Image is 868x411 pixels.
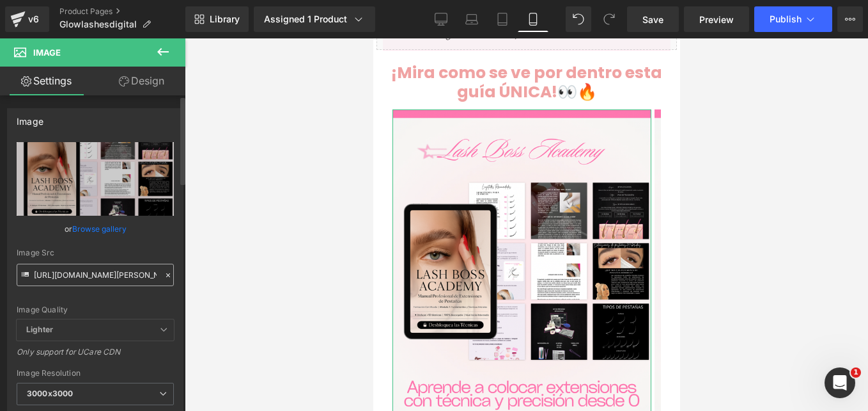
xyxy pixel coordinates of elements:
a: Mobile [518,6,548,32]
div: Image [17,109,43,127]
div: Only support for UCare CDN [17,347,174,366]
div: v6 [26,11,42,28]
button: Publish [754,6,832,32]
a: Browse gallery [72,218,127,240]
a: Product Pages [59,6,185,17]
a: v6 [5,6,49,32]
button: Redo [596,6,622,32]
a: Laptop [456,6,487,32]
div: or [17,222,174,236]
a: New Library [185,6,249,32]
b: 3000x3000 [27,389,73,398]
div: Assigned 1 Product [264,13,365,26]
div: Image Src [17,248,174,257]
span: Image [33,47,61,58]
a: Preview [684,6,749,32]
input: Link [17,264,174,286]
b: Lighter [26,325,53,334]
div: Image Quality [17,305,174,314]
a: Desktop [426,6,456,32]
span: Publish [770,14,802,24]
button: Undo [566,6,591,32]
span: Glowlashesdigital [59,19,137,29]
a: Tablet [487,6,518,32]
span: 1 [851,367,861,378]
button: More [837,6,863,32]
span: ¡Mira como se ve por dentro esta guía ÚNICA! [18,23,289,65]
h1: 👀🔥 [10,25,297,63]
a: Design [95,67,188,95]
div: Image Resolution [17,369,174,378]
iframe: Intercom live chat [825,367,855,398]
span: Library [210,13,240,25]
span: Save [642,13,663,26]
span: Preview [699,13,734,26]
